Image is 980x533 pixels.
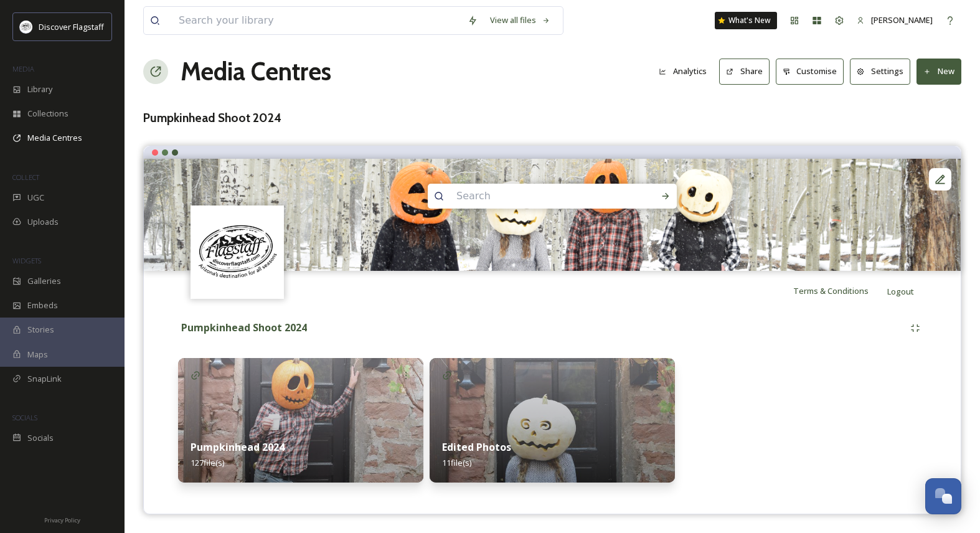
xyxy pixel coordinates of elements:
span: Collections [27,108,68,120]
button: New [916,59,961,84]
span: 11 file(s) [442,457,471,468]
span: [PERSON_NAME] [871,14,933,26]
span: Discover Flagstaff [39,21,104,32]
span: Privacy Policy [44,516,80,524]
button: Analytics [653,59,713,83]
span: MEDIA [12,64,34,73]
img: Untitled%20design%20(1).png [192,207,283,297]
a: View all files [484,8,557,32]
input: Search your library [172,7,461,34]
a: Customise [776,59,850,84]
a: Analytics [653,59,719,83]
span: SOCIALS [12,413,37,422]
strong: Pumpkinhead 2024 [191,440,285,454]
span: WIDGETS [12,256,41,265]
a: Settings [850,59,916,84]
a: [PERSON_NAME] [850,8,939,32]
span: Uploads [27,216,59,228]
strong: Edited Photos [442,440,511,454]
button: Customise [776,59,844,84]
span: Terms & Conditions [793,285,869,296]
strong: Pumpkinhead Shoot 2024 [181,321,307,334]
input: Search [450,182,621,210]
span: Logout [887,286,914,297]
span: Maps [27,349,48,361]
span: Media Centres [27,132,82,144]
img: 131847d0-02a4-4378-81b4-9f6212c2b521.jpg [178,358,423,483]
button: Settings [850,59,910,84]
span: COLLECT [12,172,39,182]
a: Privacy Policy [44,512,80,527]
img: 0153b2bf-ffdc-4cad-aa6c-06c55d63eac6.jpg [430,358,675,483]
button: Open Chat [925,478,961,514]
span: UGC [27,192,44,204]
span: Library [27,83,52,95]
h3: Pumpkinhead Shoot 2024 [143,109,961,127]
a: Media Centres [181,53,331,90]
span: Stories [27,324,54,336]
a: Terms & Conditions [793,283,887,298]
img: Untitled%20design%20(1).png [20,21,32,33]
button: Share [719,59,770,84]
span: Embeds [27,300,58,311]
span: Galleries [27,275,61,287]
span: SnapLink [27,373,62,385]
img: DSC_0540.JPG [144,159,961,271]
span: 127 file(s) [191,457,224,468]
span: Socials [27,432,54,444]
a: What's New [715,12,777,29]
